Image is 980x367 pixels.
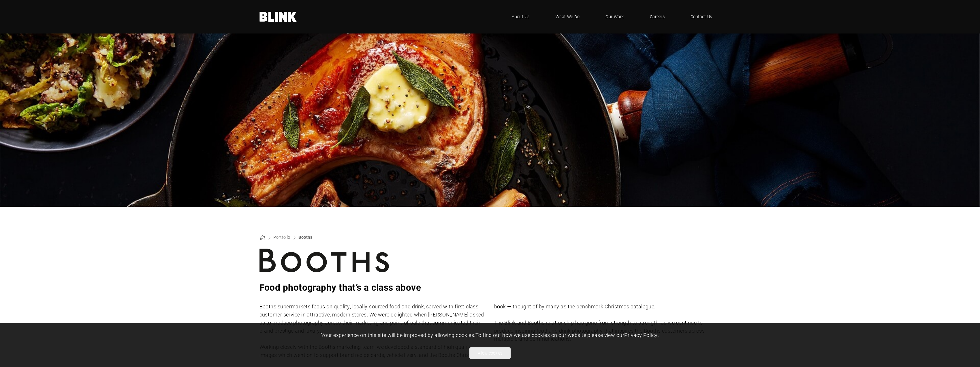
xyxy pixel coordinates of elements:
[321,331,659,338] span: Your experience on this site will be improved by allowing cookies. To find out how we use cookies...
[494,319,721,343] p: The Blink and Booths relationship has gone from strength to strength, as we continue to produce i...
[298,234,312,240] a: Booths
[650,14,665,20] span: Careers
[605,14,624,20] span: Our Work
[259,12,297,22] a: Home
[259,303,486,335] p: Booths supermarkets focus on quality, locally-sourced food and drink, served with first-class cus...
[259,280,721,295] h3: Food photography that’s a class above
[273,234,290,240] a: Portfolio
[556,14,580,20] span: What We Do
[469,347,511,359] button: Allow cookies
[682,8,721,25] a: Contact Us
[512,14,530,20] span: About Us
[691,14,712,20] span: Contact Us
[503,8,538,25] a: About Us
[597,8,633,25] a: Our Work
[624,331,657,338] a: Privacy Policy
[547,8,588,25] a: What We Do
[641,8,673,25] a: Careers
